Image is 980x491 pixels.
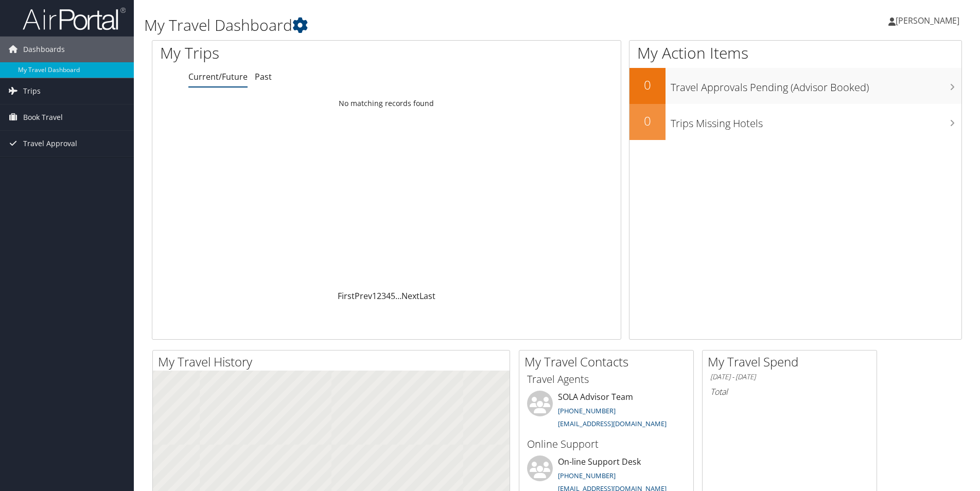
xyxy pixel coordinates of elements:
h1: My Trips [160,42,418,64]
h6: [DATE] - [DATE] [710,372,869,382]
a: [PHONE_NUMBER] [558,406,616,415]
h3: Trips Missing Hotels [671,111,961,131]
h2: My Travel History [158,353,510,371]
h2: 0 [629,76,666,94]
h6: Total [710,386,869,397]
a: Prev [355,290,372,302]
h3: Travel Approvals Pending (Advisor Booked) [671,75,961,95]
span: Book Travel [23,104,63,130]
a: 3 [381,290,386,302]
a: 0Travel Approvals Pending (Advisor Booked) [629,68,961,104]
li: SOLA Advisor Team [522,391,691,433]
span: Dashboards [23,37,65,62]
h2: My Travel Contacts [524,353,693,371]
a: 1 [372,290,377,302]
a: [PERSON_NAME] [888,5,970,36]
h2: 0 [629,112,666,130]
h3: Online Support [527,437,686,451]
h3: Travel Agents [527,372,686,387]
h1: My Action Items [629,42,961,64]
a: Past [255,71,272,82]
span: [PERSON_NAME] [896,15,959,26]
a: 5 [391,290,395,302]
img: airportal-logo.png [23,7,126,31]
span: Travel Approval [23,131,77,156]
a: [EMAIL_ADDRESS][DOMAIN_NAME] [558,419,667,428]
td: No matching records found [152,94,621,113]
h2: My Travel Spend [708,353,877,371]
a: Last [419,290,435,302]
a: 0Trips Missing Hotels [629,104,961,140]
a: [PHONE_NUMBER] [558,471,616,480]
a: 2 [377,290,381,302]
a: First [338,290,355,302]
span: Trips [23,78,41,104]
a: Next [401,290,419,302]
h1: My Travel Dashboard [144,14,694,36]
a: Current/Future [188,71,248,82]
a: 4 [386,290,391,302]
span: … [395,290,401,302]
